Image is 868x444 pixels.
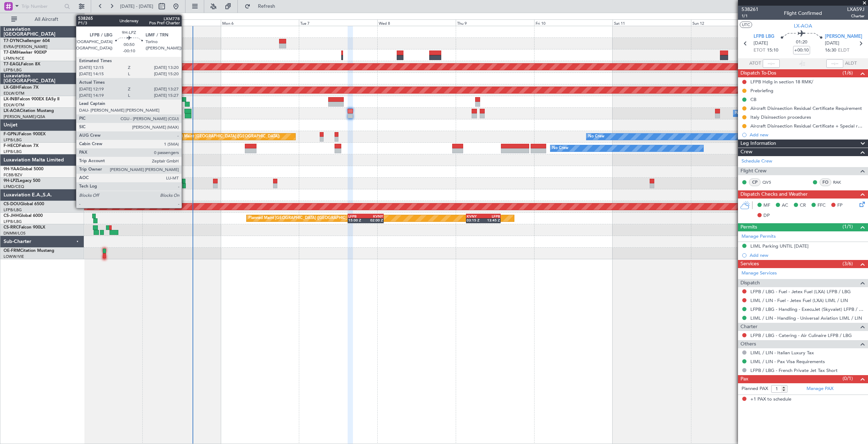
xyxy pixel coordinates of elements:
span: 16:30 [825,47,836,54]
div: Sat 11 [613,19,691,26]
button: Refresh [241,1,284,12]
div: Unplanned Maint [GEOGRAPHIC_DATA] ([GEOGRAPHIC_DATA]) [164,131,280,142]
div: Planned Maint [GEOGRAPHIC_DATA] ([GEOGRAPHIC_DATA]) [248,213,360,224]
div: Thu 9 [456,19,534,26]
a: LIML / LIN - Handling - Universal Aviation LIML / LIN [750,315,862,321]
a: LIML / LIN - Fuel - Jetex Fuel (LXA) LIML / LIN [750,297,848,303]
span: [DATE] [825,40,839,47]
span: LX-AOA [4,109,20,113]
span: T7-EMI [4,51,17,55]
div: FO [820,178,831,186]
a: LFPB/LBG [4,67,22,73]
div: LFPB [483,214,500,218]
span: (1/1) [843,223,853,230]
a: LX-GBHFalcon 7X [4,85,39,90]
input: --:-- [763,59,780,68]
a: CS-JHHGlobal 6000 [4,214,43,218]
a: LFPB / LBG - French Private Jet Tax Short [750,367,838,373]
div: Aircraft Disinsection Residual Certificate Requirement [750,105,862,111]
div: [DATE] [85,14,98,20]
a: LFPB/LBG [4,149,22,154]
a: 9H-YAAGlobal 5000 [4,167,43,171]
div: CB [750,96,756,102]
div: LFPB Hdlg in section 18 RMK/ [750,79,813,85]
span: Refresh [252,4,282,9]
span: LXA59J [847,6,864,13]
div: Add new [750,132,864,138]
a: T7-EAGLFalcon 8X [4,62,40,66]
a: QVS [762,179,778,185]
span: 538261 [742,6,758,13]
a: LX-AOACitation Mustang [4,109,54,113]
div: CP [749,178,761,186]
a: Manage Permits [742,233,776,240]
div: Aircraft Disinsection Residual Certificate + Special request [750,123,864,129]
a: T7-EMIHawker 900XP [4,51,47,55]
div: Wed 8 [377,19,456,26]
span: ETOT [754,47,765,54]
div: Sun 12 [691,19,769,26]
span: FP [837,202,843,209]
span: 01:20 [796,39,807,46]
a: LFPB / LBG - Fuel - Jetex Fuel (LXA) LFPB / LBG [750,289,851,295]
a: Schedule Crew [742,158,772,165]
a: EDLW/DTM [4,91,24,96]
a: LX-INBFalcon 900EX EASy II [4,97,59,101]
a: CS-RRCFalcon 900LX [4,225,45,230]
span: FFC [817,202,826,209]
a: OE-FRMCitation Mustang [4,249,54,253]
div: No Crew [552,143,568,154]
a: LFPB / LBG - Catering - Air Culinaire LFPB / LBG [750,332,852,338]
span: 9H-LPZ [4,179,18,183]
span: CR [800,202,806,209]
span: LFPB LBG [754,33,774,40]
span: Dispatch [740,279,760,287]
span: ATOT [749,60,761,67]
div: No Crew [GEOGRAPHIC_DATA] ([GEOGRAPHIC_DATA]) [735,108,837,119]
a: LFPB/LBG [4,219,22,224]
span: CS-JHH [4,214,19,218]
span: [PERSON_NAME] [825,33,862,40]
a: RAK [833,179,849,185]
a: LFPB / LBG - Handling - ExecuJet (Skyvalet) LFPB / LBG [750,306,864,312]
span: Charter [847,13,864,19]
span: 1/1 [742,13,758,19]
div: Sun 5 [142,19,221,26]
span: OE-FRM [4,249,20,253]
label: Planned PAX [742,385,768,392]
a: LFPB/LBG [4,207,22,213]
div: No Crew [588,131,604,142]
span: [DATE] [754,40,768,47]
span: [DATE] - [DATE] [120,3,153,10]
a: CS-DOUGlobal 6500 [4,202,44,206]
span: Flight Crew [740,167,767,175]
button: All Aircraft [8,14,77,25]
div: Mon 6 [221,19,299,26]
div: 19:35 Z [128,149,144,153]
span: (0/1) [843,375,853,382]
a: LFMD/CEQ [4,184,24,189]
a: LIML / LIN - Italian Luxury Tax [750,350,814,356]
span: ELDT [838,47,849,54]
a: EVRA/[PERSON_NAME] [4,44,47,49]
div: KVNY [467,214,483,218]
a: 9H-LPZLegacy 500 [4,179,40,183]
a: LOWW/VIE [4,254,24,259]
div: Italy Disinsection procedures [750,114,811,120]
span: Pax [740,375,748,383]
div: KVNY [366,214,383,218]
span: F-GPNJ [4,132,19,136]
span: All Aircraft [18,17,75,22]
span: LX-AOA [794,22,812,30]
div: 03:15 Z [467,218,483,222]
span: 9H-YAA [4,167,19,171]
div: Sat 4 [64,19,142,26]
div: Fri 10 [534,19,613,26]
span: Crew [740,148,752,156]
div: HEGN [127,144,143,148]
a: LFMN/NCE [4,56,24,61]
span: CS-RRC [4,225,19,230]
a: T7-DYNChallenger 604 [4,39,50,43]
div: Add new [750,252,864,258]
span: Dispatch To-Dos [740,69,776,77]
